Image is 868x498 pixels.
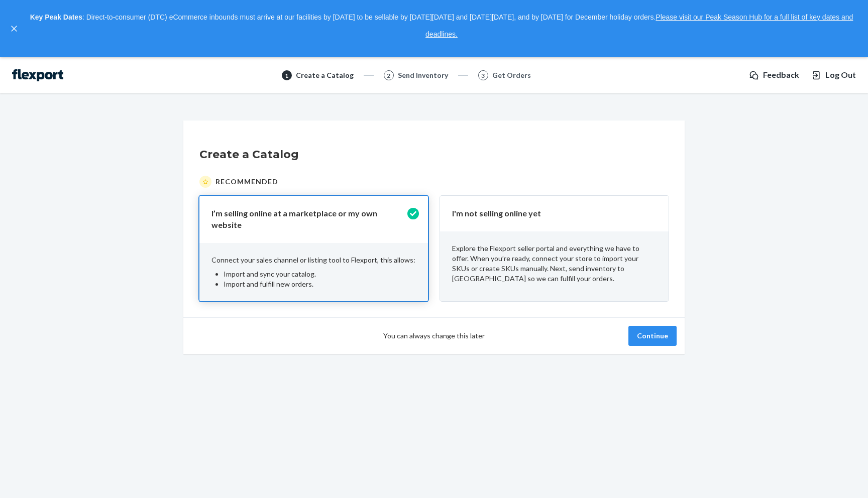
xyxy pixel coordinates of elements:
p: I'm not selling online yet [452,208,644,219]
h1: Create a Catalog [199,147,669,163]
div: Create a Catalog [296,70,354,80]
strong: Key Peak Dates [30,13,82,21]
span: 3 [481,71,485,80]
img: Flexport logo [12,69,63,81]
span: Feedback [763,69,799,81]
a: Please visit our Peak Season Hub for a full list of key dates and deadlines. [425,13,853,38]
span: Import and sync your catalog. [224,270,316,278]
button: Log Out [811,69,856,81]
button: I’m selling online at a marketplace or my own websiteConnect your sales channel or listing tool t... [199,196,428,301]
span: You can always change this later [383,331,485,341]
div: Get Orders [492,70,531,80]
p: I’m selling online at a marketplace or my own website [211,208,404,231]
button: I'm not selling online yetExplore the Flexport seller portal and everything we have to offer. Whe... [440,196,669,301]
p: : Direct-to-consumer (DTC) eCommerce inbounds must arrive at our facilities by [DATE] to be sella... [24,9,859,43]
button: Continue [628,326,677,346]
span: 2 [387,71,390,80]
p: Connect your sales channel or listing tool to Flexport, this allows: [211,255,416,265]
span: Recommended [215,177,278,187]
button: close, [9,24,19,34]
p: Explore the Flexport seller portal and everything we have to offer. When you’re ready, connect yo... [452,243,657,284]
span: Import and fulfill new orders. [224,280,313,288]
span: Log Out [825,69,856,81]
span: 1 [285,71,288,80]
a: Feedback [749,69,799,81]
div: Send Inventory [398,70,448,80]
